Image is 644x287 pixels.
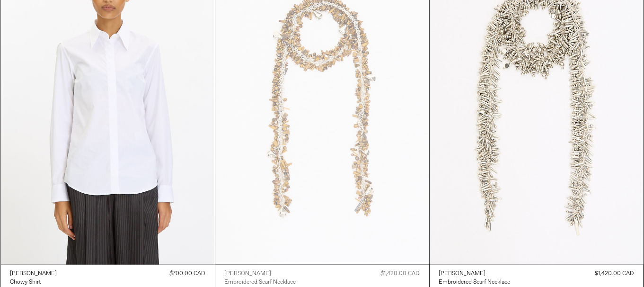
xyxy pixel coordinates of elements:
[381,270,420,278] div: $1,420.00 CAD
[439,279,511,287] div: Embroidered Scarf Necklace
[439,270,486,278] div: [PERSON_NAME]
[225,270,272,278] div: [PERSON_NAME]
[10,279,41,287] div: Chowy Shirt
[225,278,296,287] a: Embroidered Scarf Necklace
[595,270,634,278] div: $1,420.00 CAD
[10,270,57,278] a: [PERSON_NAME]
[439,278,511,287] a: Embroidered Scarf Necklace
[225,270,296,278] a: [PERSON_NAME]
[439,270,511,278] a: [PERSON_NAME]
[10,278,57,287] a: Chowy Shirt
[225,279,296,287] div: Embroidered Scarf Necklace
[170,270,205,278] div: $700.00 CAD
